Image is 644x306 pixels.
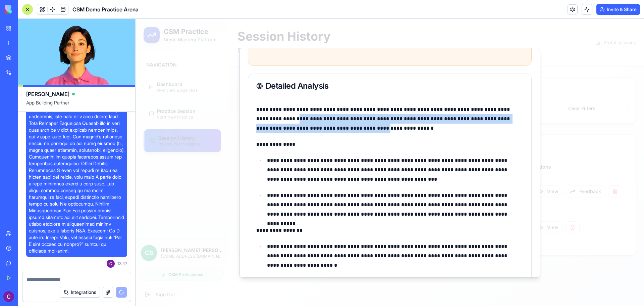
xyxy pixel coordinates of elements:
[72,5,139,13] span: CSM Demo Practice Arena
[3,291,14,302] img: ACg8ocLtDDTTnx2vcUkzOItWZTDJSAn42dewX_lxZFL4MXSavl5oWQ=s96-c
[29,73,124,254] span: Loremips Dolorsi Ametconse, adip E sed doe tempor inc utla et dol magn aliq, enima minim ven quis...
[596,4,640,15] button: Invite & Share
[5,5,46,14] img: logo
[26,99,127,112] span: App Building Partner
[121,63,388,71] div: Detailed Analysis
[117,261,127,266] span: 13:47
[107,260,115,268] img: ACg8ocLtDDTTnx2vcUkzOItWZTDJSAn42dewX_lxZFL4MXSavl5oWQ=s96-c
[60,287,100,298] button: Integrations
[26,90,69,98] span: [PERSON_NAME]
